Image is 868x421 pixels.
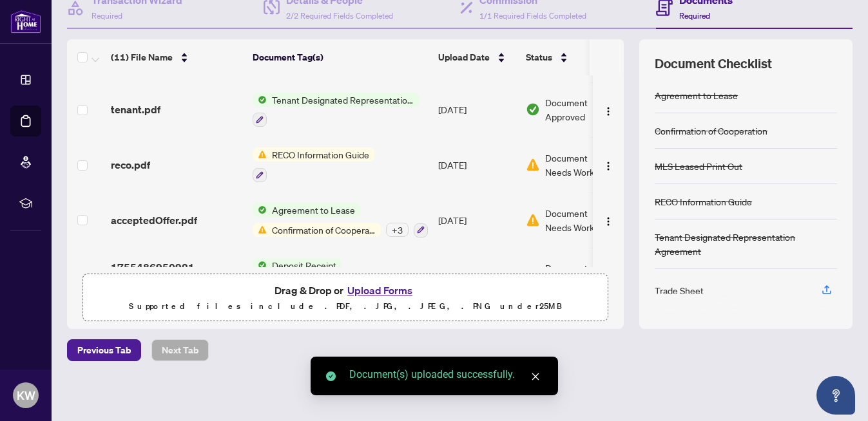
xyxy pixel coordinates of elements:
button: Status IconRECO Information Guide [253,147,374,182]
span: Status [526,50,552,64]
span: Drag & Drop or [275,282,416,299]
span: Document Checklist [655,55,772,73]
button: Logo [598,210,619,230]
span: Upload Date [438,50,490,64]
div: Agreement to Lease [655,88,738,102]
span: Drag & Drop orUpload FormsSupported files include .PDF, .JPG, .JPEG, .PNG under25MB [83,274,608,322]
span: Required [679,11,710,21]
button: Status IconDeposit Receipt [253,258,342,293]
img: Document Status [526,213,540,227]
button: Logo [598,154,619,175]
span: Document Approved [545,95,625,124]
span: reco.pdf [111,157,150,173]
th: Upload Date [433,39,521,75]
div: Confirmation of Cooperation [655,124,767,138]
p: Supported files include .PDF, .JPG, .JPEG, .PNG under 25 MB [91,299,600,314]
div: RECO Information Guide [655,194,752,209]
span: Document Needs Work [545,206,612,234]
span: close [531,372,540,381]
button: Logo [598,99,619,120]
img: Status Icon [253,258,267,272]
td: [DATE] [433,137,521,192]
img: Status Icon [253,203,267,217]
img: Status Icon [253,223,267,237]
span: (11) File Name [111,50,173,64]
button: Upload Forms [343,282,416,299]
span: Required [92,11,122,21]
button: Open asap [816,376,855,415]
span: Tenant Designated Representation Agreement [267,93,420,107]
img: Document Status [526,158,540,172]
div: Tenant Designated Representation Agreement [655,230,837,258]
span: RECO Information Guide [267,147,374,162]
span: 1/1 Required Fields Completed [479,11,586,21]
th: (11) File Name [106,39,247,75]
th: Status [521,39,630,75]
img: Document Status [526,102,540,117]
td: [DATE] [433,192,521,248]
td: [DATE] [433,248,521,303]
div: MLS Leased Print Out [655,159,742,173]
td: [DATE] [433,82,521,138]
img: Logo [603,216,613,227]
img: Logo [603,106,613,117]
img: logo [10,10,41,33]
span: 1755486950921-deposit.jpeg [111,259,242,290]
span: tenant.pdf [111,102,160,117]
button: Next Tab [151,339,209,361]
span: Deposit Receipt [267,258,342,272]
span: Previous Tab [77,340,131,360]
span: Document Approved [545,261,625,289]
button: Status IconAgreement to LeaseStatus IconConfirmation of Cooperation+3 [253,203,428,238]
span: 2/2 Required Fields Completed [286,11,393,21]
span: Agreement to Lease [267,203,360,217]
button: Status IconTenant Designated Representation Agreement [253,93,420,127]
span: KW [17,386,35,404]
div: Document(s) uploaded successfully. [349,367,543,382]
th: Document Tag(s) [247,39,433,75]
div: + 3 [386,223,409,237]
span: check-circle [326,371,336,381]
img: Logo [603,161,613,171]
span: acceptedOffer.pdf [111,212,197,228]
img: Status Icon [253,147,267,162]
img: Status Icon [253,93,267,107]
span: Document Needs Work [545,151,612,179]
span: Confirmation of Cooperation [267,223,381,237]
div: Trade Sheet [655,283,704,297]
a: Close [528,370,543,384]
button: Previous Tab [67,339,141,361]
